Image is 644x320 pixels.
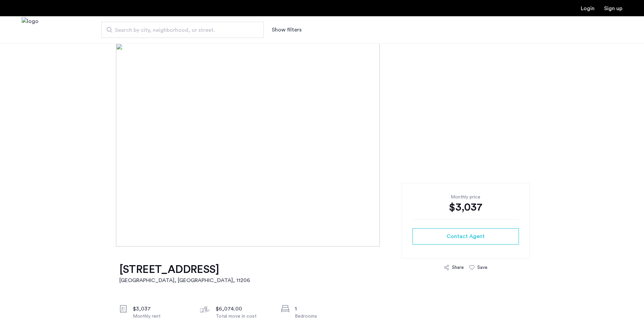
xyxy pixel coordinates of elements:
[447,232,485,240] span: Contact Agent
[581,6,595,11] a: Login
[477,264,487,271] div: Save
[116,43,528,247] img: [object%20Object]
[115,26,245,34] span: Search by city, neighborhood, or street.
[272,26,302,34] button: Show or hide filters
[22,17,39,43] img: logo
[101,22,264,38] input: Apartment Search
[133,313,190,320] div: Monthly rent
[22,17,39,43] a: Cazamio Logo
[133,305,190,313] div: $3,037
[119,263,250,284] a: [STREET_ADDRESS][GEOGRAPHIC_DATA], [GEOGRAPHIC_DATA], 11206
[604,6,622,11] a: Registration
[119,276,250,284] h2: [GEOGRAPHIC_DATA], [GEOGRAPHIC_DATA] , 11206
[412,200,519,214] div: $3,037
[295,313,352,320] div: Bedrooms
[119,263,250,276] h1: [STREET_ADDRESS]
[295,305,352,313] div: 1
[412,194,519,200] div: Monthly price
[412,228,519,244] button: button
[452,264,464,271] div: Share
[216,305,272,313] div: $6,074.00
